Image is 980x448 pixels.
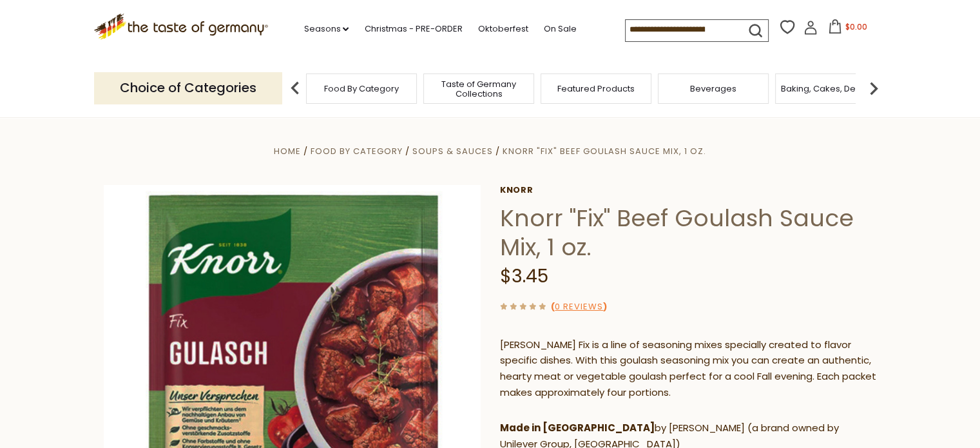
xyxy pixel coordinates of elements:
span: $3.45 [500,264,548,289]
a: Taste of Germany Collections [427,79,530,99]
a: Oktoberfest [477,22,528,36]
a: Baking, Cakes, Desserts [781,84,881,93]
a: Seasons [303,22,349,36]
a: Food By Category [311,145,403,157]
p: [PERSON_NAME] Fix is a line of seasoning mixes specially created to flavor specific dishes. With ... [500,337,877,402]
img: next arrow [861,75,887,101]
p: Choice of Categories [94,72,282,104]
button: $0.00 [820,19,875,39]
span: ( ) [551,300,607,313]
span: $0.00 [845,21,867,32]
a: Christmas - PRE-ORDER [364,22,462,36]
a: Soups & Sauces [412,145,493,157]
img: previous arrow [282,75,308,101]
a: On Sale [543,22,576,36]
a: Knorr "Fix" Beef Goulash Sauce Mix, 1 oz. [503,145,706,157]
a: Food By Category [324,84,399,93]
a: Featured Products [557,84,635,93]
a: 0 Reviews [555,300,603,314]
a: Home [274,145,301,157]
a: Beverages [690,84,736,93]
strong: Made in [GEOGRAPHIC_DATA] [500,421,655,434]
a: Knorr [500,185,877,195]
h1: Knorr "Fix" Beef Goulash Sauce Mix, 1 oz. [500,204,877,262]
